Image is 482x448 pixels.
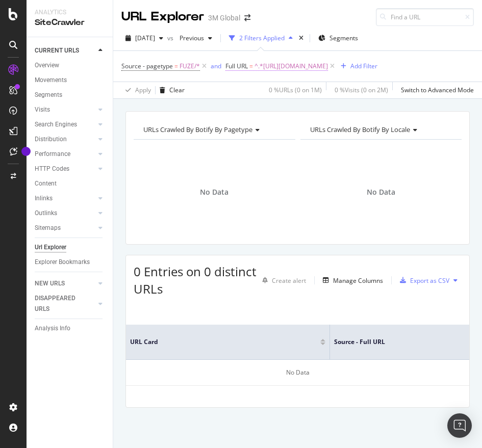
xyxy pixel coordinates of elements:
[335,86,388,94] div: 0 % Visits ( 0 on 2M )
[225,30,297,46] button: 2 Filters Applied
[35,60,106,71] a: Overview
[35,208,95,219] a: Outlinks
[35,164,95,174] a: HTTP Codes
[35,178,57,189] div: Content
[35,134,95,145] a: Distribution
[35,257,90,268] div: Explorer Bookmarks
[35,119,95,130] a: Search Engines
[134,263,257,297] span: 0 Entries on 0 distinct URLs
[310,125,410,134] span: URLs Crawled By Botify By locale
[35,45,95,56] a: CURRENT URLS
[135,86,151,94] div: Apply
[35,104,95,115] a: Visits
[143,125,252,134] span: URLs Crawled By Botify By pagetype
[297,33,306,43] div: times
[121,82,151,98] button: Apply
[175,34,204,42] span: Previous
[35,119,77,130] div: Search Engines
[397,82,474,98] button: Switch to Advanced Mode
[35,293,95,314] a: DISAPPEARED URLS
[272,276,306,285] div: Create alert
[35,208,57,219] div: Outlinks
[167,34,175,42] span: vs
[175,30,216,46] button: Previous
[319,274,383,286] button: Manage Columns
[35,223,61,233] div: Sitemaps
[367,187,395,197] span: No Data
[333,276,383,285] div: Manage Columns
[35,90,62,100] div: Segments
[156,82,185,98] button: Clear
[308,121,453,138] h4: URLs Crawled By Botify By locale
[447,413,472,438] div: Open Intercom Messenger
[21,147,31,156] div: Tooltip anchor
[35,75,67,86] div: Movements
[258,272,306,288] button: Create alert
[35,278,65,289] div: NEW URLS
[121,30,167,46] button: [DATE]
[239,34,285,42] div: 2 Filters Applied
[35,242,106,253] a: Url Explorer
[329,34,358,42] span: Segments
[121,8,204,25] div: URL Explorer
[35,257,106,268] a: Explorer Bookmarks
[35,223,95,233] a: Sitemaps
[35,90,106,100] a: Segments
[135,34,155,42] span: 2025 Aug. 17th
[35,8,105,17] div: Analytics
[211,62,221,70] div: and
[244,14,250,21] div: arrow-right-arrow-left
[200,187,229,197] span: No Data
[208,13,240,23] div: 3M Global
[376,8,474,26] input: Find a URL
[35,45,79,56] div: CURRENT URLS
[35,164,69,174] div: HTTP Codes
[314,30,362,46] button: Segments
[35,60,59,71] div: Overview
[35,134,67,145] div: Distribution
[130,337,318,347] span: URL Card
[126,360,469,386] div: No Data
[35,75,106,86] a: Movements
[396,272,449,288] button: Export as CSV
[225,62,248,70] span: Full URL
[255,59,328,73] span: ^.*[URL][DOMAIN_NAME]
[174,62,178,70] span: =
[211,61,221,71] button: and
[35,242,66,253] div: Url Explorer
[35,17,105,29] div: SiteCrawler
[35,193,53,204] div: Inlinks
[350,62,377,70] div: Add Filter
[249,62,253,70] span: =
[35,178,106,189] a: Content
[35,193,95,204] a: Inlinks
[35,323,70,334] div: Analysis Info
[401,86,474,94] div: Switch to Advanced Mode
[141,121,286,138] h4: URLs Crawled By Botify By pagetype
[35,293,86,314] div: DISAPPEARED URLS
[35,149,95,160] a: Performance
[410,276,449,285] div: Export as CSV
[35,104,50,115] div: Visits
[269,86,322,94] div: 0 % URLs ( 0 on 1M )
[35,278,95,289] a: NEW URLS
[169,86,185,94] div: Clear
[35,323,106,334] a: Analysis Info
[121,62,173,70] span: Source - pagetype
[337,60,377,72] button: Add Filter
[180,59,200,73] span: FUZE/*
[35,149,70,160] div: Performance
